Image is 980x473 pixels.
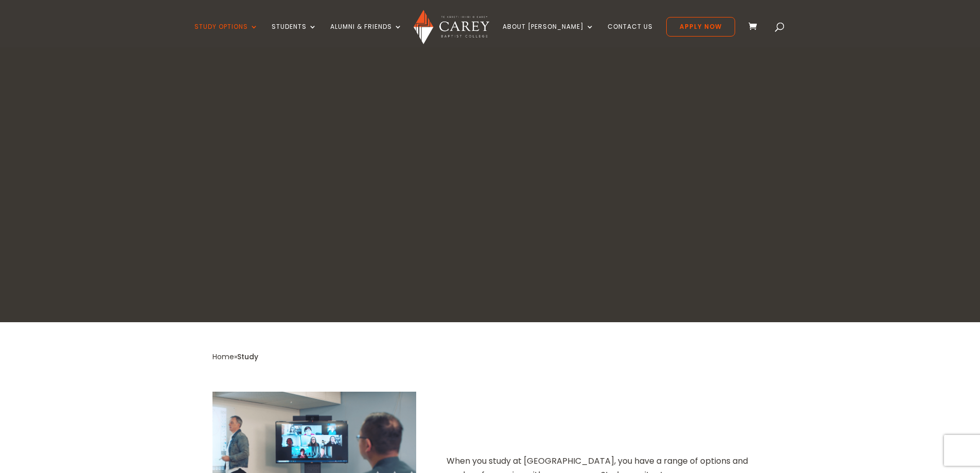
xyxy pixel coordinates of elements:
a: Alumni & Friends [330,23,402,47]
a: About [PERSON_NAME] [503,23,594,47]
a: Students [272,23,317,47]
span: » [212,352,258,362]
a: Home [212,352,234,362]
img: Carey Baptist College [414,10,489,44]
a: Contact Us [608,23,653,47]
a: Apply Now [666,17,735,37]
a: Study Options [194,23,258,47]
span: Study [237,352,258,362]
